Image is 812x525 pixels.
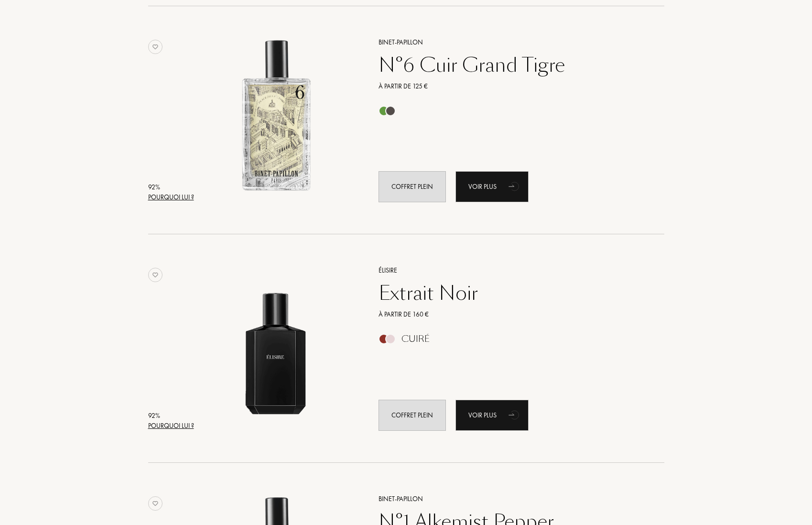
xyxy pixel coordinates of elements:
img: no_like_p.png [148,40,162,54]
img: no_like_p.png [148,496,162,511]
div: Voir plus [455,171,529,202]
div: Cuiré [401,334,430,344]
img: N°6 Cuir Grand Tigre Binet-Papillon [197,36,356,195]
a: N°6 Cuir Grand Tigre [371,54,650,77]
a: Voir plusanimation [455,400,529,431]
div: Pourquoi lui ? [148,192,194,202]
a: Élisire [371,265,650,275]
a: Extrait Noir Élisire [197,253,364,441]
a: À partir de 160 € [371,309,650,319]
div: Pourquoi lui ? [148,421,194,431]
div: Voir plus [455,400,529,431]
a: À partir de 125 € [371,81,650,91]
a: Voir plusanimation [455,171,529,202]
div: Coffret plein [379,400,446,431]
div: animation [505,405,524,424]
a: Extrait Noir [371,282,650,305]
div: animation [505,176,524,196]
a: Binet-Papillon [371,494,650,504]
div: 92 % [148,182,194,192]
img: Extrait Noir Élisire [197,264,356,423]
div: Coffret plein [379,171,446,202]
div: 92 % [148,411,194,421]
a: N°6 Cuir Grand Tigre Binet-Papillon [197,25,364,213]
a: Binet-Papillon [371,37,650,47]
a: Cuiré [371,337,650,347]
img: no_like_p.png [148,268,162,282]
